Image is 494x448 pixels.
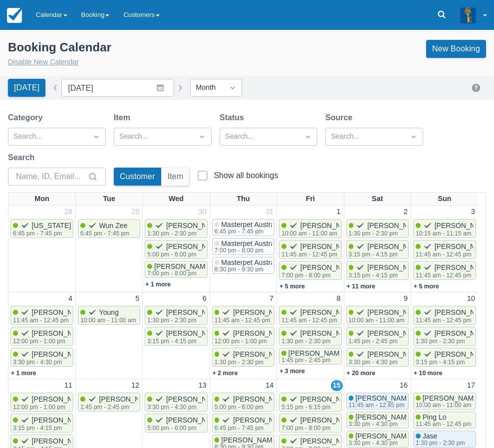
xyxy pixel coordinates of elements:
a: 15 [331,380,343,391]
div: 1:30 pm - 2:30 pm [349,230,424,236]
div: 7:00 pm - 8:00 pm [215,247,342,253]
span: [PERSON_NAME] [300,308,358,316]
div: 1:30 pm - 2:30 pm [147,317,222,323]
div: 10:15 am - 11:15 am [416,230,491,236]
a: [PERSON_NAME]3:30 pm - 4:30 pm [10,348,73,367]
div: 1:45 pm - 2:45 pm [80,404,155,410]
a: 6 [201,293,209,304]
label: Source [325,112,356,124]
span: [PERSON_NAME] [435,222,493,229]
a: + 10 more [414,370,442,377]
div: 5:15 pm - 6:15 pm [281,404,356,410]
div: 3:30 pm - 4:30 pm [13,359,88,365]
input: Name, ID, Email... [16,168,86,186]
div: 11:45 am - 12:45 pm [281,317,356,323]
label: Item [114,112,134,124]
a: [PERSON_NAME]11:45 am - 12:45 pm [279,306,341,325]
span: [PERSON_NAME] [166,395,224,403]
a: 28 [62,207,74,218]
a: 31 [263,207,275,218]
a: + 20 more [347,370,375,377]
span: [PERSON_NAME] [166,242,224,250]
a: [PERSON_NAME]7:00 pm - 8:00 pm [279,261,341,280]
div: 3:30 pm - 4:30 pm [147,404,222,410]
span: [PERSON_NAME] [300,263,358,271]
div: 3:15 pm - 4:15 pm [416,359,491,365]
a: [PERSON_NAME]5:00 pm - 6:00 pm [145,414,207,433]
a: [PERSON_NAME]11:45 am - 12:45 pm [10,306,73,325]
span: [PERSON_NAME] [221,436,279,444]
span: [PERSON_NAME] [166,329,224,337]
a: Wed [167,193,186,206]
div: 11:45 am - 12:45 pm [281,251,356,257]
a: [PERSON_NAME]3:15 pm - 4:15 pm [145,327,207,346]
span: Dropdown icon [228,83,238,93]
span: [PERSON_NAME] [PERSON_NAME] [355,394,473,402]
a: [PERSON_NAME]5:00 pm - 6:00 pm [145,240,207,259]
span: [PERSON_NAME] [233,350,291,358]
a: [PERSON_NAME]3:15 pm - 4:15 pm [346,261,409,280]
a: Young10:00 am - 11:00 am [78,306,140,325]
span: [PERSON_NAME] [166,416,224,424]
div: 7:00 pm - 8:00 pm [281,425,356,431]
div: 10:00 am - 11:00 am [281,230,356,236]
a: + 1 more [145,281,171,288]
label: Category [8,112,46,124]
div: 3:15 pm - 4:15 pm [147,338,222,344]
span: [PERSON_NAME] [166,222,224,229]
a: Mon [32,193,51,206]
a: Tue [101,193,117,206]
span: [PERSON_NAME] [99,395,157,403]
button: Disable New Calendar [8,57,79,68]
div: Show all bookings [214,171,278,181]
a: [PERSON_NAME]1:45 pm - 2:45 pm [78,393,140,412]
a: 1 [335,207,343,218]
a: [PERSON_NAME]10:00 am - 11:00 am [346,306,409,325]
div: Month [196,82,219,93]
button: Item [162,168,190,186]
div: 5:00 pm - 6:00 pm [147,251,222,257]
label: Status [220,112,248,124]
a: + 5 more [414,283,439,290]
a: [PERSON_NAME]10:00 am - 11:00 am [413,393,476,410]
span: Jase [423,432,438,440]
a: [PERSON_NAME]3:30 pm - 4:30 pm [346,431,409,448]
a: [PERSON_NAME]5:00 pm - 6:00 pm [212,393,274,412]
div: 11:45 am - 12:45 pm [416,272,491,278]
span: [PERSON_NAME] [32,350,90,358]
span: [PERSON_NAME] [233,329,291,337]
span: [US_STATE][PERSON_NAME] [32,222,129,229]
div: 12:00 pm - 1:00 pm [13,404,88,410]
label: Search [8,152,38,164]
span: [PERSON_NAME] [32,437,90,445]
a: Thu [235,193,251,206]
a: 29 [129,207,141,218]
span: [PERSON_NAME] [435,308,493,316]
div: 12:00 pm - 1:00 pm [215,338,289,344]
div: 1:30 pm - 2:30 pm [416,338,491,344]
span: Masterpet Australia; [PERSON_NAME] [221,239,343,247]
a: 5 [133,293,141,304]
a: [PERSON_NAME]1:30 pm - 2:30 pm [346,219,409,238]
div: 5:00 pm - 6:00 pm [147,425,222,431]
a: 16 [398,380,410,391]
div: 1:45 pm - 2:45 pm [349,338,424,344]
a: + 1 more [11,370,36,377]
div: 6:45 pm - 7:45 pm [13,230,127,236]
a: [PERSON_NAME]5:15 pm - 6:15 pm [279,393,341,412]
a: [PERSON_NAME]12:00 pm - 1:00 pm [10,393,73,412]
div: 3:30 pm - 4:30 pm [349,440,412,446]
a: 13 [197,380,209,391]
button: [DATE] [8,79,45,97]
span: Young [99,308,119,316]
a: 3 [469,207,477,218]
a: [PERSON_NAME]3:30 pm - 4:30 pm [346,348,409,367]
span: [PERSON_NAME] [355,432,413,440]
span: [PERSON_NAME] [423,394,481,402]
span: Masterpet Australia; [PERSON_NAME] [221,221,343,228]
a: 12 [129,380,141,391]
span: [PERSON_NAME] [300,329,358,337]
span: [PERSON_NAME] [233,308,291,316]
span: Dropdown icon [197,132,207,142]
div: 12:00 pm - 1:00 pm [13,338,88,344]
